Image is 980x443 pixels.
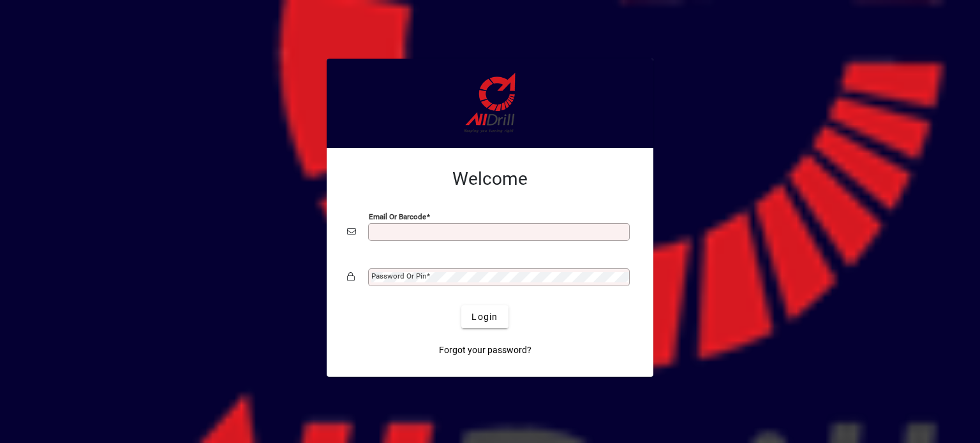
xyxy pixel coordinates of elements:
[369,212,426,221] mat-label: Email or Barcode
[461,305,508,328] button: Login
[439,344,531,357] span: Forgot your password?
[347,168,633,190] h2: Welcome
[471,310,498,324] span: Login
[434,338,537,361] a: Forgot your password?
[371,272,426,280] mat-label: Password or Pin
